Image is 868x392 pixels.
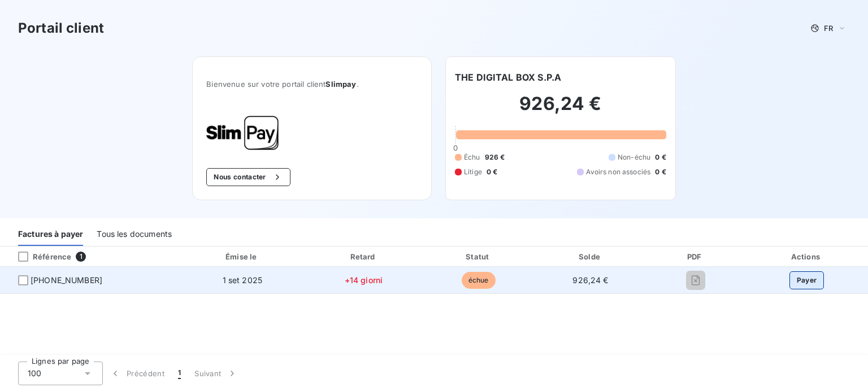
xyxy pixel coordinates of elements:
[18,222,83,246] div: Factures à payer
[97,222,172,246] div: Tous les documents
[18,18,104,38] h3: Portail client
[485,152,505,162] span: 926 €
[31,275,102,286] span: [PHONE_NUMBER]
[824,24,833,33] span: FR
[308,251,420,262] div: Retard
[171,362,188,385] button: 1
[618,152,650,162] span: Non-échu
[487,167,497,177] span: 0 €
[455,93,666,126] h2: 926,24 €
[424,251,533,262] div: Statut
[103,362,171,385] button: Précédent
[188,362,245,385] button: Suivant
[181,251,303,262] div: Émise le
[345,275,383,285] span: +14 giorni
[206,116,279,150] img: Company logo
[748,251,866,262] div: Actions
[206,168,290,186] button: Nous contacter
[462,272,496,289] span: échue
[325,80,356,89] span: Slimpay
[586,167,650,177] span: Avoirs non associés
[572,275,608,285] span: 926,24 €
[206,80,418,89] span: Bienvenue sur votre portail client .
[453,143,458,152] span: 0
[223,275,263,285] span: 1 set 2025
[9,252,71,262] div: Référence
[455,71,561,84] h6: THE DIGITAL BOX S.P.A
[28,368,41,379] span: 100
[789,271,824,289] button: Payer
[648,251,743,262] div: PDF
[464,152,480,162] span: Échu
[178,368,181,379] span: 1
[464,167,482,177] span: Litige
[537,251,644,262] div: Solde
[655,167,666,177] span: 0 €
[655,152,666,162] span: 0 €
[76,252,86,262] span: 1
